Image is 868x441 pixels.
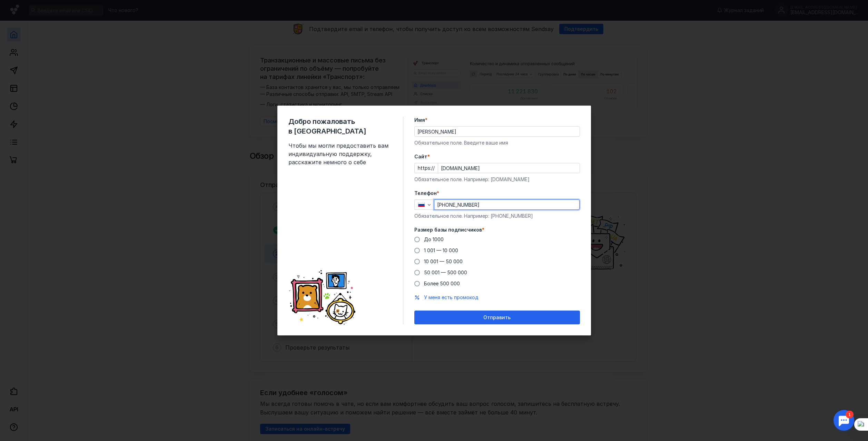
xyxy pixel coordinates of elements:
[16,4,23,12] div: 1
[424,294,479,300] span: У меня есть промокод
[424,269,467,275] span: 50 001 — 500 000
[288,117,392,136] span: Добро пожаловать в [GEOGRAPHIC_DATA]
[424,236,444,242] span: До 1000
[414,153,427,160] span: Cайт
[414,176,580,183] div: Обязательное поле. Например: [DOMAIN_NAME]
[424,281,460,286] span: Более 500 000
[414,139,580,146] div: Обязательное поле. Введите ваше имя
[414,190,437,197] span: Телефон
[288,141,392,166] span: Чтобы мы могли предоставить вам индивидуальную поддержку, расскажите немного о себе
[414,226,482,233] span: Размер базы подписчиков
[424,258,463,264] span: 10 001 — 50 000
[424,294,479,301] button: У меня есть промокод
[414,213,580,219] div: Обязательное поле. Например: [PHONE_NUMBER]
[414,311,580,324] button: Отправить
[424,247,458,253] span: 1 001 — 10 000
[414,117,425,124] span: Имя
[483,315,511,321] span: Отправить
